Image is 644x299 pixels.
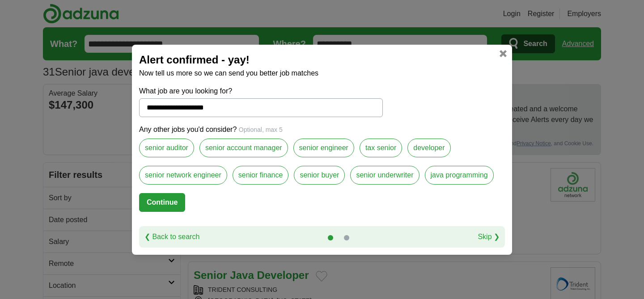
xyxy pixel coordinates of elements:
[425,166,494,185] label: java programming
[350,166,419,185] label: senior underwriter
[478,232,500,242] a: Skip ❯
[360,139,402,157] label: tax senior
[139,124,505,135] p: Any other jobs you'd consider?
[199,139,288,157] label: senior account manager
[139,86,383,97] label: What job are you looking for?
[139,193,185,212] button: Continue
[139,52,505,68] h2: Alert confirmed - yay!
[294,166,345,185] label: senior buyer
[239,126,283,133] span: Optional, max 5
[407,139,450,157] label: developer
[233,166,289,185] label: senior finance
[139,139,194,157] label: senior auditor
[139,68,505,79] p: Now tell us more so we can send you better job matches
[293,139,354,157] label: senior engineer
[139,166,227,185] label: senior network engineer
[144,232,199,242] a: ❮ Back to search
